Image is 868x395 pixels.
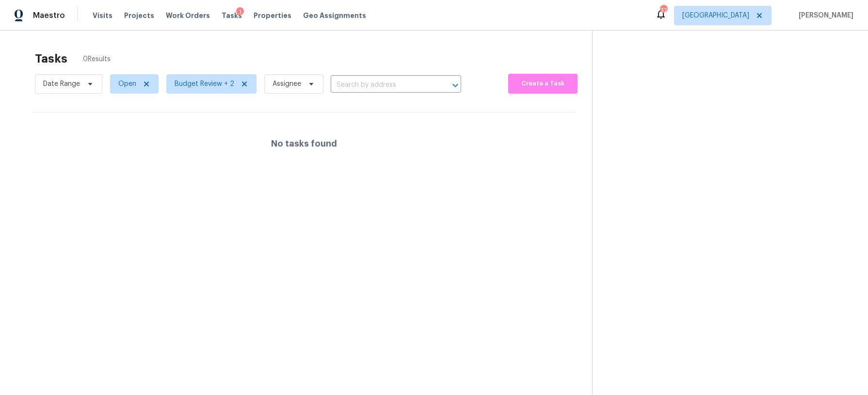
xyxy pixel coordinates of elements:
[35,54,67,64] h2: Tasks
[273,79,301,89] span: Assignee
[175,79,234,89] span: Budget Review + 2
[795,11,853,20] span: [PERSON_NAME]
[303,11,366,20] span: Geo Assignments
[236,7,244,17] div: 1
[508,74,578,94] button: Create a Task
[449,79,462,92] button: Open
[166,11,210,20] span: Work Orders
[254,11,291,20] span: Properties
[222,12,242,19] span: Tasks
[93,11,113,20] span: Visits
[513,78,573,89] span: Create a Task
[43,79,80,89] span: Date Range
[118,79,136,89] span: Open
[682,11,749,20] span: [GEOGRAPHIC_DATA]
[124,11,154,20] span: Projects
[271,139,337,148] h4: No tasks found
[660,6,667,16] div: 37
[33,11,65,20] span: Maestro
[83,54,111,64] span: 0 Results
[331,78,434,93] input: Search by address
